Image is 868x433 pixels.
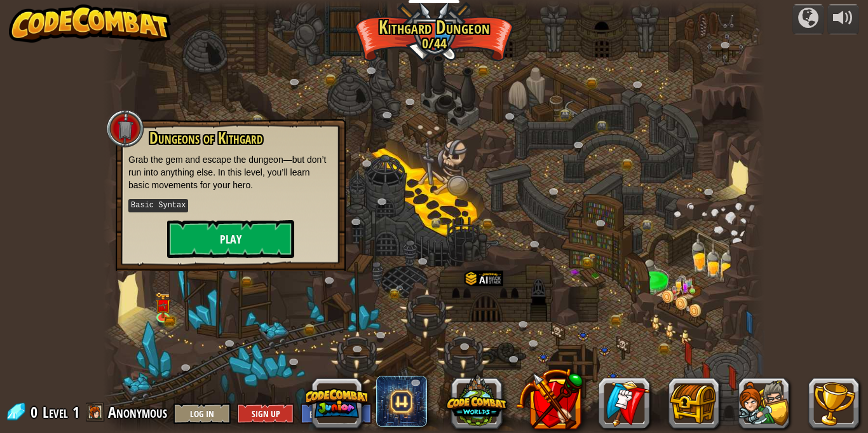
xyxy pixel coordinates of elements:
span: Level [43,402,68,423]
button: Campaigns [792,4,824,34]
button: Sign Up [237,403,294,424]
button: Adjust volume [827,4,859,34]
button: Log In [173,403,231,424]
span: 1 [72,402,79,422]
img: level-banner-unlock.png [154,292,170,319]
span: 0 [31,402,41,422]
img: portrait.png [396,285,403,291]
p: Grab the gem and escape the dungeon—but don’t run into anything else. In this level, you’ll learn... [128,153,333,191]
button: Play [167,220,294,258]
span: Anonymous [108,402,167,422]
img: portrait.png [588,253,596,259]
span: Dungeons of Kithgard [149,127,262,149]
img: portrait.png [158,302,168,309]
img: CodeCombat - Learn how to code by playing a game [9,4,172,43]
kbd: Basic Syntax [128,199,188,212]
